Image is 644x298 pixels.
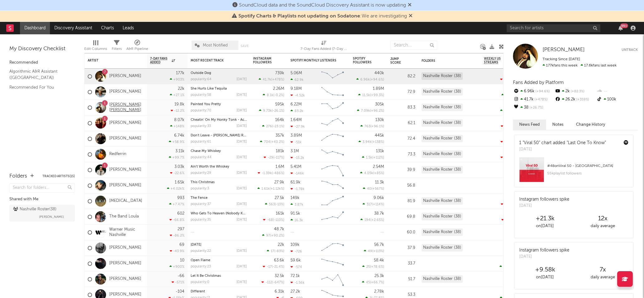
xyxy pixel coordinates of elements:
div: daily average [574,222,632,230]
div: [DATE] [237,93,247,97]
span: -68 [267,218,273,222]
div: ( ) [262,124,284,128]
div: 8.07k [174,118,184,122]
div: [DATE] [237,140,247,144]
div: on [DATE] [516,222,574,230]
svg: Chart title [319,178,347,193]
div: -27.9k [290,125,305,129]
div: Folders [9,173,27,180]
div: popularity: 33 [191,125,211,128]
div: 6.96k [513,87,554,95]
div: Instagram followers spike [519,196,569,203]
svg: Chart title [319,100,347,115]
div: ( ) [359,140,384,144]
div: [DATE] [237,156,247,159]
div: 38 [513,104,554,112]
div: [DATE] [237,78,247,81]
div: Filters [112,45,122,53]
div: Outside Dog [191,71,247,75]
div: Spotify Monthly Listeners [290,59,337,62]
div: ( ) [259,77,284,81]
span: -13 % [276,203,283,206]
div: Recommended [9,59,75,66]
div: 297 [178,227,184,231]
span: 704 [264,140,270,144]
div: 3.87k [290,203,303,207]
a: Painted You Pretty [191,103,221,106]
div: Nashville Roster (38) [422,119,463,127]
div: The Fence [191,196,247,200]
input: Search for artists [507,24,600,32]
div: 11.3k [375,180,384,184]
div: [DATE] [237,218,247,222]
span: -23.1 % [273,125,283,128]
span: 3.94k [363,140,372,144]
a: Redferrin [109,152,126,157]
div: 1.6M [276,165,284,169]
div: 6.22M [290,102,302,106]
div: Nashville Roster (38) [422,244,463,252]
div: 177k [176,71,184,75]
div: 3.89M [290,134,302,138]
div: 72.4 [390,135,415,143]
a: Let It Be Christmas [191,274,221,278]
div: Jump Score [390,57,406,65]
div: 62.1 [390,120,415,127]
div: 2.26M [273,87,284,91]
div: popularity: 70 [191,109,211,112]
div: Filters [112,37,122,56]
div: 149k [290,196,300,200]
div: Nashville Roster (38) [422,228,463,236]
div: 1.64M [290,118,302,122]
span: -486 % [273,172,283,175]
button: News Feed [513,120,546,130]
span: +99.3 % [371,94,383,97]
div: popularity: 35 [191,218,211,222]
div: Cheatin' On My Honky Tonk - Acoustic [191,118,247,122]
div: Nashville Roster (38) [422,104,463,111]
span: -29 [268,156,273,159]
div: 16.3k [290,218,303,222]
a: "Last One To Know" [567,141,606,145]
div: 99 + [620,23,628,28]
div: 2k [554,87,596,95]
div: 5.06M [290,71,302,75]
div: +99.7 % [169,155,184,159]
button: Tracked Artists(15) [42,175,75,178]
div: 3.11k [175,149,184,153]
a: Who Gets To Heaven (Nobody Knows) [191,212,252,215]
svg: Chart title [319,84,347,100]
span: 177k fans this week [543,64,578,67]
button: Change History [570,120,612,130]
div: +7.47 % [169,202,184,206]
svg: Chart title [319,131,347,147]
span: 17.6k fans last week [543,64,617,67]
div: Shared with Me [9,196,75,203]
span: 763 [364,125,370,128]
div: Ain't Worth the Whiskey [191,165,247,169]
div: # 48 on Viral 50 - [GEOGRAPHIC_DATA] [547,162,628,170]
a: Open Flame [191,259,210,262]
span: +478 % [534,98,548,101]
div: ( ) [360,218,384,222]
a: The Band Loula [109,214,139,219]
div: 181k [276,149,284,153]
div: -51k [290,140,301,144]
div: ( ) [363,187,384,191]
a: Outside Dog [191,71,211,75]
div: +903 % [170,77,184,81]
div: 1.89M [373,87,384,91]
div: popularity: 58 [191,93,211,97]
span: +138 % [373,140,383,144]
span: +94.6 % [534,90,550,93]
div: Monday [191,243,247,247]
div: 22k [178,87,184,91]
a: Charts [97,22,118,34]
a: This Christmas [191,181,215,184]
span: 6.96k [360,78,370,81]
span: 41.7k [263,78,271,81]
div: popularity: 37 [191,203,211,206]
div: 164k [275,118,284,122]
span: 97 [266,234,270,237]
div: Nashville Roster ( 38 ) [13,206,56,213]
